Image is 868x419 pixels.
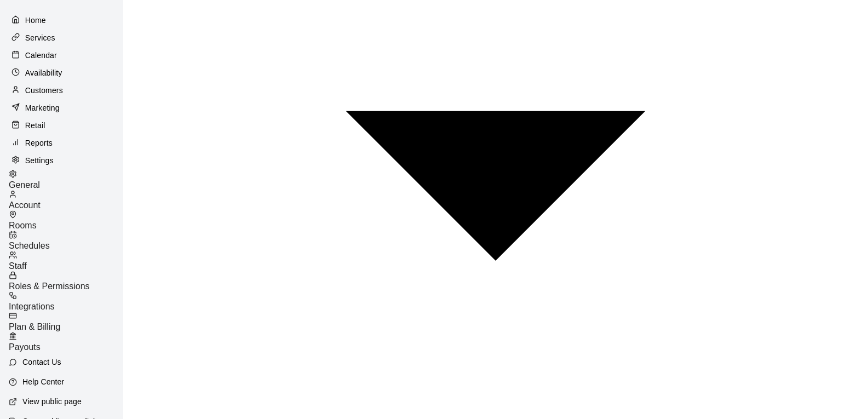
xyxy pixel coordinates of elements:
a: Account [9,190,123,210]
p: Home [25,15,46,26]
a: Roles & Permissions [9,271,123,291]
p: Services [25,32,55,43]
a: Customers [9,82,114,99]
a: Plan & Billing [9,312,123,332]
a: Settings [9,152,114,169]
span: Roles & Permissions [9,282,90,291]
a: Rooms [9,210,123,231]
span: Account [9,200,41,210]
a: Availability [9,65,114,81]
a: Schedules [9,231,123,251]
p: Reports [25,137,53,148]
a: Calendar [9,47,114,64]
a: Retail [9,117,114,134]
p: Contact Us [22,357,61,368]
span: Schedules [9,241,50,250]
p: Settings [25,155,54,166]
p: Customers [25,85,63,96]
a: Marketing [9,100,114,116]
a: Integrations [9,291,123,312]
a: Home [9,12,114,28]
span: Rooms [9,221,37,230]
a: Reports [9,135,114,151]
span: General [9,180,40,190]
p: Retail [25,120,45,131]
span: Payouts [9,342,41,352]
p: Help Center [22,376,64,387]
span: Integrations [9,302,55,311]
p: Marketing [25,102,60,113]
span: Staff [9,261,27,271]
p: Calendar [25,50,57,61]
a: Services [9,30,114,46]
p: Availability [25,67,62,78]
a: General [9,170,123,190]
p: View public page [22,396,82,407]
a: Payouts [9,332,123,352]
a: Staff [9,251,123,271]
span: Plan & Billing [9,322,60,331]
